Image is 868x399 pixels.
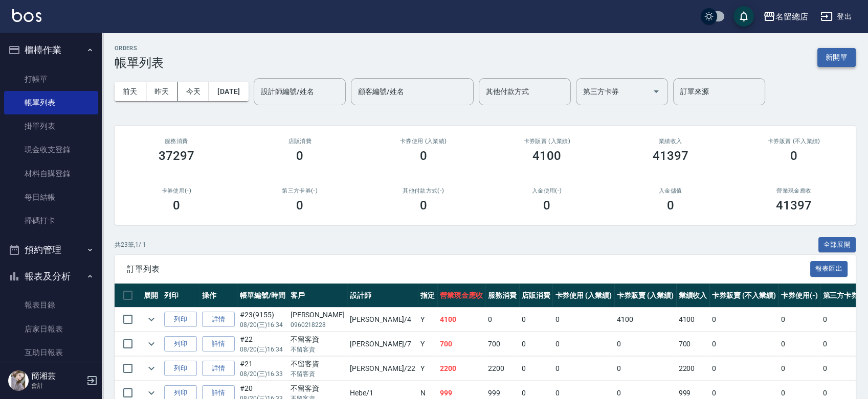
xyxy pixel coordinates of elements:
p: 08/20 (三) 16:34 [240,345,285,354]
a: 帳單列表 [4,91,98,114]
td: Y [418,332,437,356]
th: 設計師 [347,284,418,308]
a: 掃碼打卡 [4,209,98,232]
th: 客戶 [288,284,347,308]
td: [PERSON_NAME] /22 [347,357,418,381]
td: 0 [552,332,614,356]
th: 展開 [141,284,162,308]
td: 0 [519,357,553,381]
td: #22 [237,332,288,356]
button: 昨天 [146,82,178,101]
h2: 卡券販賣 (入業績) [498,138,597,145]
td: 2200 [485,357,519,381]
button: 列印 [164,336,197,352]
button: 名留總店 [759,6,812,27]
a: 互助日報表 [4,341,98,364]
h3: 0 [420,149,427,163]
p: 會計 [31,381,83,390]
td: 4100 [676,308,710,332]
th: 營業現金應收 [437,284,485,308]
a: 材料自購登錄 [4,162,98,185]
button: 報表及分析 [4,263,98,290]
button: expand row [144,361,159,376]
td: 2200 [676,357,710,381]
td: [PERSON_NAME] /4 [347,308,418,332]
td: 0 [485,308,519,332]
p: 0960218228 [291,320,345,330]
h2: ORDERS [115,45,164,52]
h3: 0 [667,198,674,213]
button: 登出 [816,7,856,26]
button: save [733,6,754,27]
a: 新開單 [817,52,856,62]
h3: 41397 [776,198,812,213]
h3: 0 [296,149,303,163]
a: 現金收支登錄 [4,138,98,161]
div: 不留客資 [291,334,345,345]
td: 4100 [614,308,676,332]
span: 訂單列表 [127,264,810,274]
td: 0 [552,308,614,332]
td: 2200 [437,357,485,381]
td: 4100 [437,308,485,332]
h2: 入金使用(-) [498,187,597,194]
th: 店販消費 [519,284,553,308]
td: 700 [437,332,485,356]
th: 服務消費 [485,284,519,308]
th: 操作 [199,284,237,308]
th: 卡券使用(-) [778,284,820,308]
button: 全部展開 [818,237,856,253]
button: expand row [144,336,159,351]
a: 詳情 [202,312,235,327]
h3: 37297 [159,149,194,163]
h3: 0 [420,198,427,213]
td: Y [418,308,437,332]
h2: 卡券使用(-) [127,187,226,194]
td: 0 [614,332,676,356]
h3: 0 [790,149,797,163]
p: 08/20 (三) 16:33 [240,369,285,379]
td: 0 [614,357,676,381]
a: 詳情 [202,336,235,352]
button: expand row [144,312,159,327]
th: 列印 [162,284,199,308]
td: #21 [237,357,288,381]
td: 0 [552,357,614,381]
a: 報表匯出 [810,264,848,273]
button: 前天 [115,82,146,101]
td: 0 [519,308,553,332]
h3: 0 [543,198,550,213]
th: 卡券使用 (入業績) [552,284,614,308]
button: 櫃檯作業 [4,37,98,63]
h3: 41397 [653,149,688,163]
p: 不留客資 [291,345,345,354]
a: 打帳單 [4,67,98,91]
h3: 0 [296,198,303,213]
button: 列印 [164,361,197,377]
td: 0 [519,332,553,356]
button: Open [648,83,664,100]
img: Logo [12,9,41,22]
th: 卡券販賣 (不入業績) [709,284,778,308]
th: 帳單編號/時間 [237,284,288,308]
h2: 卡券販賣 (不入業績) [745,138,844,145]
h2: 入金儲值 [621,187,720,194]
a: 每日結帳 [4,185,98,209]
img: Person [8,370,29,391]
h3: 帳單列表 [115,56,164,70]
td: 700 [485,332,519,356]
h3: 0 [173,198,180,213]
h5: 簡湘芸 [31,371,83,381]
td: Y [418,357,437,381]
td: [PERSON_NAME] /7 [347,332,418,356]
h2: 卡券使用 (入業績) [374,138,473,145]
button: 新開單 [817,48,856,67]
a: 店家日報表 [4,317,98,341]
a: 報表目錄 [4,293,98,317]
button: 列印 [164,312,197,327]
td: 0 [709,357,778,381]
button: 報表匯出 [810,261,848,277]
button: 今天 [178,82,210,101]
div: [PERSON_NAME] [291,310,345,320]
p: 不留客資 [291,369,345,379]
